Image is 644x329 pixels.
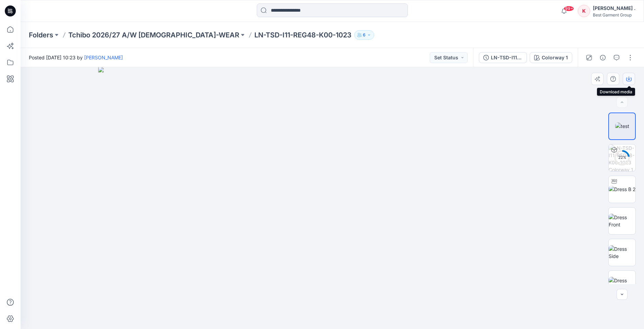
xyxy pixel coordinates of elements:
[68,30,239,40] a: Tchibo 2026/27 A/W [DEMOGRAPHIC_DATA]-WEAR
[609,245,635,260] img: Dress Side
[29,30,53,40] a: Folders
[29,54,123,61] span: Posted [DATE] 10:23 by
[491,54,522,61] div: LN-TSD-I11-REG48-K00-1023-2
[530,52,572,63] button: Colorway 1
[564,6,574,11] span: 99+
[609,277,635,291] img: Dress Back
[98,67,567,329] img: eyJhbGciOiJIUzI1NiIsImtpZCI6IjAiLCJzbHQiOiJzZXMiLCJ0eXAiOiJKV1QifQ.eyJkYXRhIjp7InR5cGUiOiJzdG9yYW...
[597,52,608,63] button: Details
[593,12,635,17] div: Best Garment Group
[593,4,635,12] div: [PERSON_NAME] .
[614,155,630,161] div: 22 %
[578,5,590,17] div: K
[615,122,629,130] img: test
[609,144,635,171] img: LN-TSD-I11-REG48-K00-1023 Colorway 1
[542,54,568,61] div: Colorway 1
[609,214,635,228] img: Dress Front
[354,30,374,40] button: 6
[84,55,123,60] a: [PERSON_NAME]
[479,52,527,63] button: LN-TSD-I11-REG48-K00-1023-2
[254,30,352,40] p: LN-TSD-I11-REG48-K00-1023
[609,186,635,193] img: Dress B 2
[363,31,366,39] p: 6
